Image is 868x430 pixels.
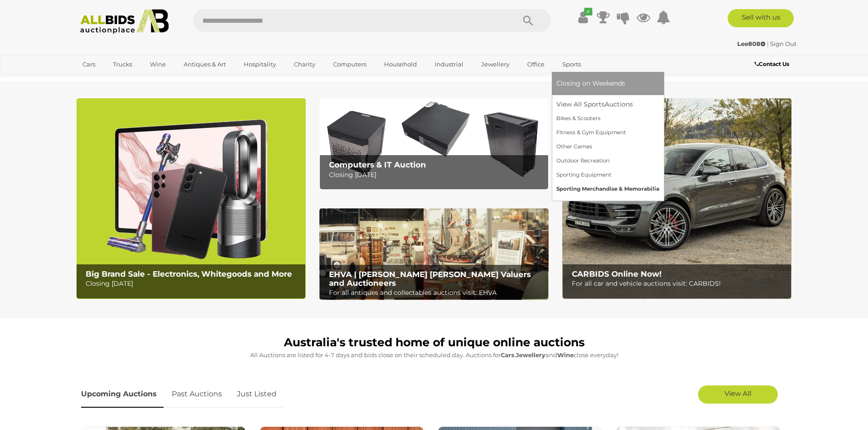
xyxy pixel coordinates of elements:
p: Closing [DATE] [329,169,544,181]
a: Past Auctions [165,381,229,408]
b: CARBIDS Online Now! [572,269,662,278]
a: Charity [288,57,321,72]
a: Upcoming Auctions [81,381,164,408]
strong: Jewellery [516,351,545,359]
span: View All [724,389,751,398]
a: Office [521,57,550,72]
a: Wine [144,57,172,72]
a: [GEOGRAPHIC_DATA] [77,72,153,87]
a: EHVA | Evans Hastings Valuers and Auctioneers EHVA | [PERSON_NAME] [PERSON_NAME] Valuers and Auct... [319,208,549,300]
img: EHVA | Evans Hastings Valuers and Auctioneers [319,208,549,300]
a: Sign Out [770,40,796,47]
i: ✔ [584,8,592,15]
a: Trucks [107,57,138,72]
b: Big Brand Sale - Electronics, Whitegoods and More [86,269,292,278]
span: | [767,40,769,47]
a: Sports [556,57,587,72]
a: Lee808 [737,40,767,47]
img: Allbids.com.au [75,9,174,34]
a: Computers & IT Auction Computers & IT Auction Closing [DATE] [319,98,549,190]
a: View All [698,385,778,404]
a: Cars [77,57,101,72]
h1: Australia's trusted home of unique online auctions [81,336,787,349]
p: All Auctions are listed for 4-7 days and bids close on their scheduled day. Auctions for , and cl... [81,350,787,360]
strong: Wine [557,351,574,359]
a: CARBIDS Online Now! CARBIDS Online Now! For all car and vehicle auctions visit: CARBIDS! [562,98,791,299]
a: Industrial [429,57,469,72]
p: For all car and vehicle auctions visit: CARBIDS! [572,278,786,289]
img: Big Brand Sale - Electronics, Whitegoods and More [77,98,306,299]
p: Closing [DATE] [86,278,300,289]
a: ✔ [576,9,590,25]
a: Jewellery [475,57,515,72]
a: Big Brand Sale - Electronics, Whitegoods and More Big Brand Sale - Electronics, Whitegoods and Mo... [77,98,306,299]
b: Computers & IT Auction [329,160,426,169]
img: CARBIDS Online Now! [562,98,791,299]
p: For all antiques and collectables auctions visit: EHVA [329,287,544,298]
a: Hospitality [238,57,282,72]
a: Computers [327,57,372,72]
strong: Lee808 [737,40,765,47]
img: Computers & IT Auction [319,98,549,190]
button: Search [505,9,551,32]
a: Antiques & Art [178,57,232,72]
b: Contact Us [755,61,789,67]
a: Household [378,57,423,72]
a: Just Listed [230,381,283,408]
strong: Cars [501,351,514,359]
b: EHVA | [PERSON_NAME] [PERSON_NAME] Valuers and Auctioneers [329,270,531,288]
a: Sell with us [728,9,794,27]
a: Contact Us [755,59,791,69]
